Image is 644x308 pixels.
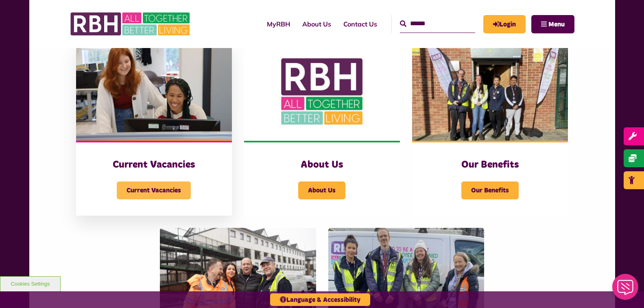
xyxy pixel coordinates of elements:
h3: About Us [260,159,384,171]
span: Our Benefits [461,181,519,199]
img: RBH [70,8,192,40]
img: RBH Logo Social Media 480X360 (1) [244,43,400,141]
input: Search [400,15,475,33]
a: About Us [296,13,337,35]
h3: Our Benefits [428,159,552,171]
a: Our Benefits Our Benefits [412,43,568,216]
a: Contact Us [337,13,383,35]
span: Menu [548,21,565,28]
img: Dropinfreehold2 [412,43,568,141]
a: Current Vacancies Current Vacancies [76,43,232,216]
span: Current Vacancies [117,181,191,199]
a: MyRBH [483,15,526,33]
button: Navigation [531,15,574,33]
img: IMG 1470 [76,43,232,141]
iframe: Netcall Web Assistant for live chat [607,271,644,308]
button: Language & Accessibility [270,293,370,306]
h3: Current Vacancies [92,159,216,171]
a: About Us About Us [244,43,400,216]
span: About Us [298,181,345,199]
a: MyRBH [261,13,296,35]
